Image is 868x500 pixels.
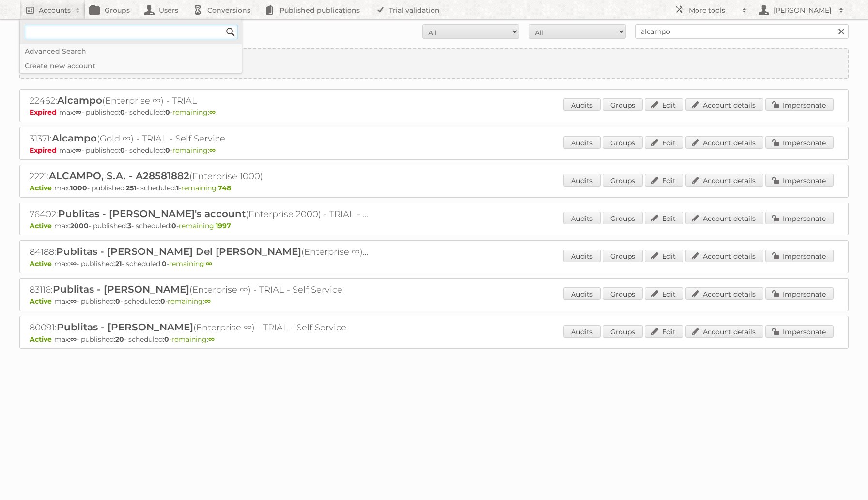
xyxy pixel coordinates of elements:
[30,335,54,344] span: Active
[204,297,211,306] strong: ∞
[160,297,165,306] strong: 0
[164,335,169,344] strong: 0
[645,287,683,300] a: Edit
[56,246,301,257] span: Publitas - [PERSON_NAME] Del [PERSON_NAME]
[39,5,71,15] h2: Accounts
[70,184,87,192] strong: 1000
[765,212,834,224] a: Impersonate
[209,108,216,117] strong: ∞
[30,108,838,117] p: max: - published: - scheduled: -
[172,108,216,117] span: remaining:
[563,250,601,262] a: Audits
[172,146,216,155] span: remaining:
[603,136,643,149] a: Groups
[20,59,242,73] a: Create new account
[645,212,683,224] a: Edit
[115,259,122,268] strong: 21
[30,184,838,192] p: max: - published: - scheduled: -
[20,49,848,78] a: Create new account
[563,136,601,149] a: Audits
[176,184,179,192] strong: 1
[645,174,683,187] a: Edit
[223,25,238,39] input: Search
[30,246,369,258] h2: 84188: (Enterprise ∞) - TRIAL - Self Service
[563,287,601,300] a: Audits
[689,5,737,15] h2: More tools
[49,170,189,182] span: ALCAMPO, S.A. - A28581882
[603,287,643,300] a: Groups
[20,44,242,59] a: Advanced Search
[120,146,125,155] strong: 0
[563,174,601,187] a: Audits
[685,250,763,262] a: Account details
[771,5,834,15] h2: [PERSON_NAME]
[70,259,77,268] strong: ∞
[70,297,77,306] strong: ∞
[115,335,124,344] strong: 20
[603,98,643,111] a: Groups
[685,136,763,149] a: Account details
[165,146,170,155] strong: 0
[30,297,54,306] span: Active
[171,221,176,230] strong: 0
[120,108,125,117] strong: 0
[603,250,643,262] a: Groups
[30,221,838,230] p: max: - published: - scheduled: -
[115,297,120,306] strong: 0
[171,335,215,344] span: remaining:
[30,132,369,145] h2: 31371: (Gold ∞) - TRIAL - Self Service
[765,98,834,111] a: Impersonate
[75,146,81,155] strong: ∞
[765,174,834,187] a: Impersonate
[563,98,601,111] a: Audits
[168,297,211,306] span: remaining:
[30,221,54,230] span: Active
[30,108,59,117] span: Expired
[165,108,170,117] strong: 0
[685,98,763,111] a: Account details
[645,325,683,338] a: Edit
[181,184,231,192] span: remaining:
[30,283,369,296] h2: 83116: (Enterprise ∞) - TRIAL - Self Service
[57,94,102,106] span: Alcampo
[162,259,167,268] strong: 0
[765,250,834,262] a: Impersonate
[53,283,189,295] span: Publitas - [PERSON_NAME]
[208,335,215,344] strong: ∞
[603,212,643,224] a: Groups
[685,212,763,224] a: Account details
[30,259,54,268] span: Active
[645,136,683,149] a: Edit
[30,335,838,344] p: max: - published: - scheduled: -
[30,297,838,306] p: max: - published: - scheduled: -
[30,146,59,155] span: Expired
[765,325,834,338] a: Impersonate
[765,287,834,300] a: Impersonate
[603,325,643,338] a: Groups
[30,170,369,183] h2: 2221: (Enterprise 1000)
[645,250,683,262] a: Edit
[126,184,136,192] strong: 251
[30,94,369,107] h2: 22462: (Enterprise ∞) - TRIAL
[206,259,212,268] strong: ∞
[563,212,601,224] a: Audits
[70,221,89,230] strong: 2000
[603,174,643,187] a: Groups
[30,321,369,334] h2: 80091: (Enterprise ∞) - TRIAL - Self Service
[645,98,683,111] a: Edit
[58,208,246,219] span: Publitas - [PERSON_NAME]'s account
[685,325,763,338] a: Account details
[75,108,81,117] strong: ∞
[30,259,838,268] p: max: - published: - scheduled: -
[685,287,763,300] a: Account details
[765,136,834,149] a: Impersonate
[209,146,216,155] strong: ∞
[30,208,369,220] h2: 76402: (Enterprise 2000) - TRIAL - Self Service
[179,221,231,230] span: remaining:
[70,335,77,344] strong: ∞
[218,184,231,192] strong: 748
[563,325,601,338] a: Audits
[30,184,54,192] span: Active
[127,221,131,230] strong: 3
[57,321,193,333] span: Publitas - [PERSON_NAME]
